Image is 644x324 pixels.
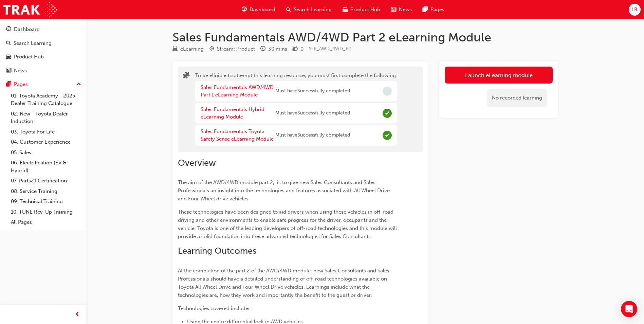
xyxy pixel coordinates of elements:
span: Technologies covered includes: [178,305,252,311]
a: car-iconProduct Hub [337,3,386,17]
span: Pages [430,6,444,14]
span: car-icon [343,5,348,14]
div: 30 mins [268,45,287,53]
span: up-icon [76,80,81,89]
span: guage-icon [242,5,247,14]
button: LB [629,4,641,16]
button: Pages [3,78,84,91]
span: Search Learning [294,6,332,14]
div: Open Intercom Messenger [621,301,637,317]
a: 01. Toyota Academy - 2025 Dealer Training Catalogue [8,91,84,109]
span: News [399,6,412,14]
span: search-icon [6,40,11,47]
a: news-iconNews [386,3,417,17]
span: Learning resource code [309,46,351,52]
a: 10. TUNE Rev-Up Training [8,207,84,217]
span: Must have Successfully completed [275,131,350,139]
span: learningResourceType_ELEARNING-icon [172,46,178,52]
span: puzzle-icon [183,72,190,80]
span: car-icon [6,54,11,60]
a: Sales Fundamentals Toyota Safety Sense eLearning Module [201,128,274,142]
span: search-icon [286,5,291,14]
span: prev-icon [75,310,80,319]
span: The aim of the AWD/4WD module part 2, is to give new Sales Consultants and Sales Professionals an... [178,179,391,202]
div: Price [293,45,303,53]
div: Product Hub [14,53,44,61]
div: To be eligible to attempt this learning resource, you must first complete the following: [195,72,397,147]
a: 04. Customer Experience [8,137,84,147]
a: Product Hub [3,51,84,63]
span: Complete [383,109,392,118]
span: Product Hub [350,6,380,14]
a: 07. Parts21 Certification [8,176,84,186]
a: Search Learning [3,37,84,50]
span: LB [631,6,638,14]
div: Search Learning [14,39,52,47]
a: search-iconSearch Learning [281,3,337,17]
div: Pages [14,80,28,88]
span: Must have Successfully completed [275,109,350,117]
span: pages-icon [423,5,428,14]
a: Sales Fundamentals AWD/4WD Part 1 eLearning Module [201,84,274,98]
a: 08. Service Training [8,186,84,197]
span: clock-icon [260,46,265,52]
div: eLearning [180,45,204,53]
span: guage-icon [6,26,11,33]
img: Trak [3,2,57,17]
button: Launch eLearning module [445,67,553,84]
span: These technologies have been designed to aid drivers when using these vehicles in off-road drivin... [178,209,398,239]
div: No recorded learning [487,89,547,107]
a: guage-iconDashboard [236,3,281,17]
button: DashboardSearch LearningProduct HubNews [3,22,84,78]
a: 03. Toyota For Life [8,127,84,137]
a: 02. New - Toyota Dealer Induction [8,109,84,127]
span: Complete [383,131,392,140]
a: All Pages [8,217,84,228]
a: 06. Electrification (EV & Hybrid) [8,158,84,176]
a: pages-iconPages [417,3,450,17]
span: Dashboard [250,6,275,14]
a: News [3,65,84,77]
span: At the completion of the part 2 of the AWD/4WD module, new Sales Consultants and Sales Profession... [178,268,391,298]
a: Sales Fundamentals Hybrid eLearning Module [201,106,264,120]
div: News [14,67,27,75]
span: Incomplete [383,87,392,96]
span: Overview [178,158,216,168]
span: Must have Successfully completed [275,87,350,95]
div: Duration [260,45,287,53]
div: Stream [209,45,255,53]
span: pages-icon [6,82,11,88]
a: 05. Sales [8,147,84,158]
div: Dashboard [14,25,40,33]
h1: Sales Fundamentals AWD/4WD Part 2 eLearning Module [172,30,558,45]
span: money-icon [293,46,298,52]
span: news-icon [6,68,11,74]
div: Stream: Product [217,45,255,53]
span: Learning Outcomes [178,246,256,256]
span: target-icon [209,46,214,52]
a: Dashboard [3,23,84,36]
div: 0 [300,45,303,53]
span: news-icon [391,5,396,14]
a: 09. Technical Training [8,196,84,207]
div: Type [172,45,204,53]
